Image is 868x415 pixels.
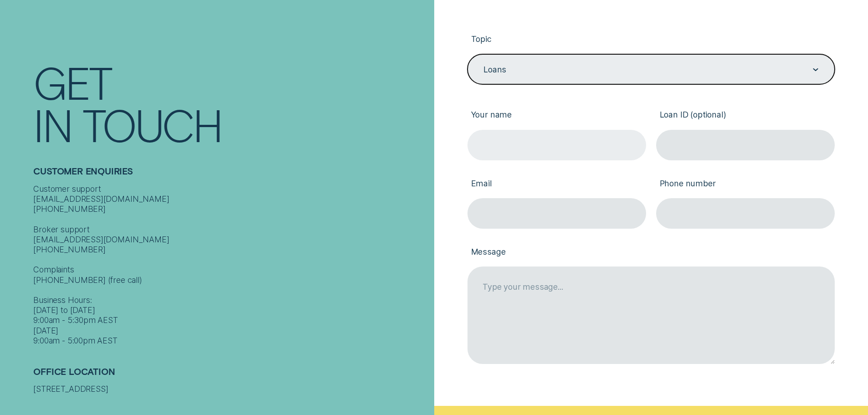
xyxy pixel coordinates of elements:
label: Phone number [656,170,835,198]
label: Your name [467,102,646,130]
h2: Customer Enquiries [33,166,429,184]
label: Message [467,239,835,266]
label: Topic [467,26,835,54]
h1: Get In Touch [33,61,429,145]
div: In [33,103,72,145]
div: [STREET_ADDRESS] [33,384,429,394]
div: Loans [483,65,506,75]
div: Touch [82,103,222,145]
div: Get [33,61,111,103]
div: Customer support [EMAIL_ADDRESS][DOMAIN_NAME] [PHONE_NUMBER] Broker support [EMAIL_ADDRESS][DOMAI... [33,184,429,346]
label: Email [467,170,646,198]
label: Loan ID (optional) [656,102,835,130]
h2: Office Location [33,366,429,384]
